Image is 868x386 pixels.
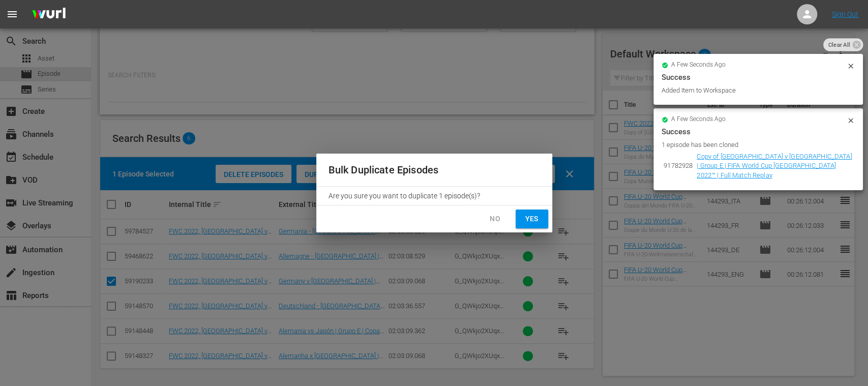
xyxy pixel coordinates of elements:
button: Yes [516,210,548,228]
div: Success [662,126,855,138]
img: ans4CAIJ8jUAAAAAAAAAAAAAAAAAAAAAAAAgQb4GAAAAAAAAAAAAAAAAAAAAAAAAJMjXAAAAAAAAAAAAAAAAAAAAAAAAgAT5G... [24,3,73,26]
span: a few seconds ago [671,115,726,124]
a: Copy of [GEOGRAPHIC_DATA] v [GEOGRAPHIC_DATA] | Group E | FIFA World Cup [GEOGRAPHIC_DATA] 2022™ ... [697,153,852,179]
td: 91782928 [662,150,695,183]
span: No [487,213,503,225]
a: Sign Out [832,10,858,18]
span: menu [6,8,18,20]
div: Success [662,71,855,83]
div: Added Item to Workspace [662,85,844,96]
span: Clear All [823,38,855,51]
button: No [479,210,512,228]
span: Yes [524,213,540,225]
div: Are you sure you want to duplicate 1 episode(s)? [316,187,552,205]
div: 1 episode has been cloned [662,140,844,150]
h2: Bulk Duplicate Episodes [328,162,540,178]
span: a few seconds ago [671,61,726,69]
